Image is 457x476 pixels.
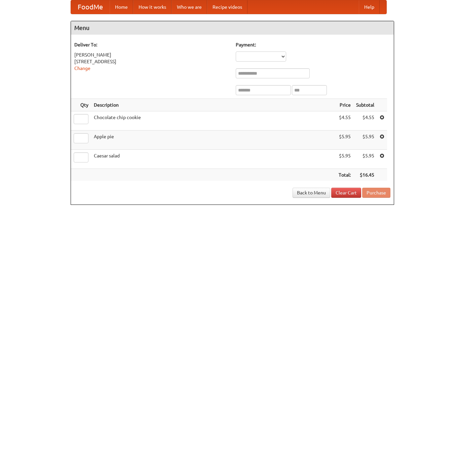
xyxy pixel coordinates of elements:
[71,99,91,111] th: Qty
[207,0,247,14] a: Recipe videos
[353,169,377,181] th: $16.45
[91,150,336,169] td: Caesar salad
[353,99,377,111] th: Subtotal
[353,150,377,169] td: $5.95
[336,111,353,131] td: $4.55
[353,111,377,131] td: $4.55
[336,169,353,181] th: Total:
[133,0,172,14] a: How it works
[336,99,353,111] th: Price
[74,58,229,65] div: [STREET_ADDRESS]
[336,131,353,150] td: $5.95
[359,0,380,14] a: Help
[74,41,229,48] h5: Deliver To:
[91,99,336,111] th: Description
[91,131,336,150] td: Apple pie
[236,41,390,48] h5: Payment:
[74,51,229,58] div: [PERSON_NAME]
[110,0,133,14] a: Home
[74,66,90,71] a: Change
[91,111,336,131] td: Chocolate chip cookie
[172,0,207,14] a: Who we are
[331,188,361,198] a: Clear Cart
[362,188,390,198] button: Purchase
[293,188,330,198] a: Back to Menu
[71,21,394,35] h4: Menu
[336,150,353,169] td: $5.95
[71,0,110,14] a: FoodMe
[353,131,377,150] td: $5.95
